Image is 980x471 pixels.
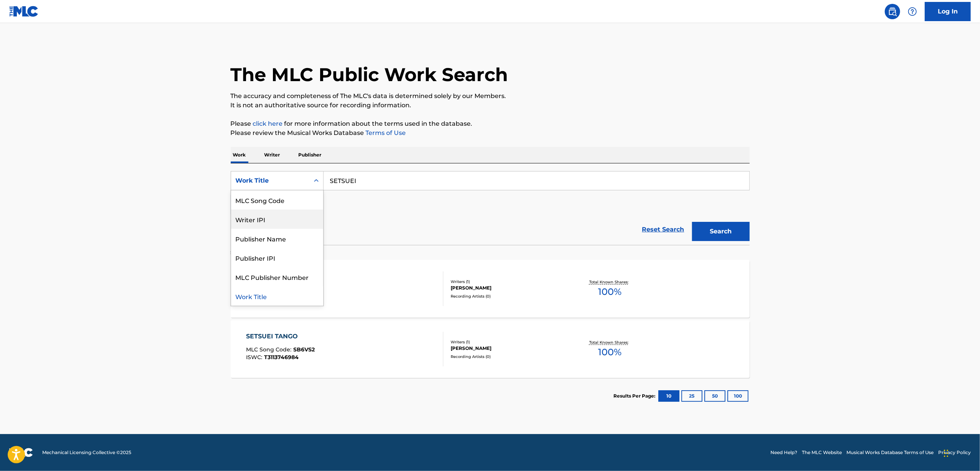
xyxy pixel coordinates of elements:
p: Work [231,147,248,163]
span: SB6VS2 [293,346,315,353]
div: Recording Artists ( 0 ) [451,293,567,299]
div: Writer IPI [231,210,323,229]
span: 100 % [598,345,621,359]
p: Results Per Page: [614,393,658,399]
a: Public Search [885,4,900,19]
span: 100 % [598,285,621,299]
button: 100 [727,390,749,402]
p: Total Known Shares: [589,279,630,285]
div: MLC Publisher Number [231,267,323,286]
a: SETSUEI TANGOMLC Song Code:SB6VS2ISWC:T3113746984Writers (1)[PERSON_NAME]Recording Artists (0)Tot... [231,320,750,378]
div: Writers ( 1 ) [451,339,567,345]
div: MLC Song Code [231,190,323,210]
p: Writer [262,147,283,163]
div: [PERSON_NAME] [451,285,567,291]
button: 10 [658,390,679,402]
img: logo [9,448,33,457]
a: The MLC Website [802,449,842,456]
div: [PERSON_NAME] [451,345,567,352]
p: Total Known Shares: [589,340,630,345]
h1: The MLC Public Work Search [231,63,508,86]
a: [PERSON_NAME]MLC Song Code:Y24624ISWC:T1020259974Writers (1)[PERSON_NAME]Recording Artists (0)Tot... [231,260,750,318]
p: Please for more information about the terms used in the database. [231,119,750,128]
span: Mechanical Licensing Collective © 2025 [42,449,131,456]
p: The accuracy and completeness of The MLC's data is determined solely by our Members. [231,92,750,101]
a: click here [253,120,283,127]
button: 25 [681,390,702,402]
div: Publisher Name [231,229,323,248]
div: Recording Artists ( 0 ) [451,354,567,359]
span: MLC Song Code : [246,346,293,353]
div: Work Title [236,176,305,185]
p: Publisher [296,147,324,163]
a: Log In [925,2,971,21]
form: Search Form [231,171,750,245]
img: search [888,7,897,16]
a: Reset Search [638,221,688,238]
a: Privacy Policy [938,449,971,456]
button: Search [692,222,750,241]
p: Please review the Musical Works Database [231,128,750,138]
span: ISWC : [246,354,264,361]
span: T3113746984 [264,354,299,361]
div: Help [905,4,920,19]
div: Drag [944,442,949,465]
div: Writers ( 1 ) [451,279,567,285]
a: Need Help? [770,449,797,456]
div: Publisher IPI [231,248,323,267]
img: help [908,7,917,16]
div: Work Title [231,286,323,306]
a: Terms of Use [364,129,406,136]
div: SETSUEI TANGO [246,332,315,341]
button: 50 [704,390,725,402]
iframe: Chat Widget [942,434,980,471]
a: Musical Works Database Terms of Use [846,449,934,456]
img: MLC Logo [9,6,39,17]
p: It is not an authoritative source for recording information. [231,101,750,110]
